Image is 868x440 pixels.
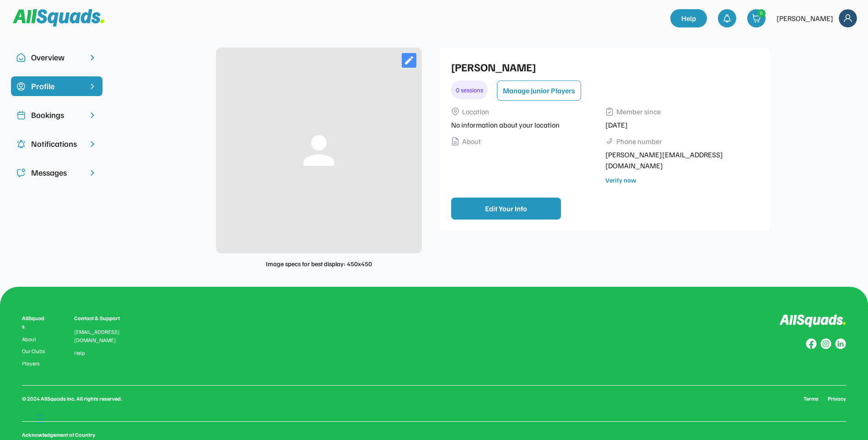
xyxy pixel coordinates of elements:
[22,348,47,354] a: Our Clubs
[16,168,26,177] img: Icon%20copy%205.svg
[16,82,26,91] img: Icon%20copy%2015.svg
[31,80,82,92] div: Profile
[451,198,561,220] button: Edit Your Info
[16,53,26,62] img: Icon%20copy%2010.svg
[803,395,819,403] a: Terms
[88,53,97,62] img: chevron-right.svg
[605,119,754,130] div: [DATE]
[22,395,122,403] div: © 2024 AllSquads Inc. All rights reserved.
[758,10,765,16] div: 0
[266,259,372,268] div: Image specs for best display: 450x450
[296,128,342,173] button: person
[16,111,26,120] img: Icon%20copy%202.svg
[88,140,97,149] img: chevron-right.svg
[16,140,26,149] img: Icon%20copy%204.svg
[451,59,754,75] div: [PERSON_NAME]
[88,111,97,120] img: chevron-right.svg
[835,338,846,349] img: Group%20copy%206.svg
[462,136,481,147] div: About
[88,82,97,91] img: chevron-right%20copy%203.svg
[722,14,732,23] img: bell-03%20%281%29.svg
[74,328,131,344] div: [EMAIL_ADDRESS][DOMAIN_NAME]
[779,314,846,327] img: Logo%20inverted.svg
[13,9,104,27] img: Squad%20Logo.svg
[74,314,131,322] div: Contact & Support
[820,338,831,349] img: Group%20copy%207.svg
[605,107,614,116] img: Vector%2013.svg
[828,395,846,403] a: Privacy
[605,149,754,171] div: [PERSON_NAME][EMAIL_ADDRESS][DOMAIN_NAME]
[462,106,489,117] div: Location
[31,138,82,150] div: Notifications
[31,109,82,121] div: Bookings
[74,350,85,356] a: Help
[839,9,857,27] img: Frame%2018.svg
[451,80,488,99] div: 0 sessions
[31,166,82,179] div: Messages
[497,80,581,101] button: Manage Junior Players
[616,106,661,117] div: Member since
[22,336,47,343] a: About
[451,107,459,116] img: Vector%2011.svg
[88,168,97,177] img: chevron-right.svg
[451,119,600,130] div: No information about your location
[776,13,833,24] div: [PERSON_NAME]
[605,175,636,185] div: Verify now
[22,314,47,331] div: AllSquads
[22,431,95,439] div: Acknowledgement of Country
[451,137,459,145] img: Vector%2014.svg
[31,51,82,64] div: Overview
[616,136,662,147] div: Phone number
[752,14,761,23] img: shopping-cart-01%20%281%29.svg
[22,360,47,367] a: Players
[806,338,817,349] img: Group%20copy%208.svg
[670,9,707,27] a: Help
